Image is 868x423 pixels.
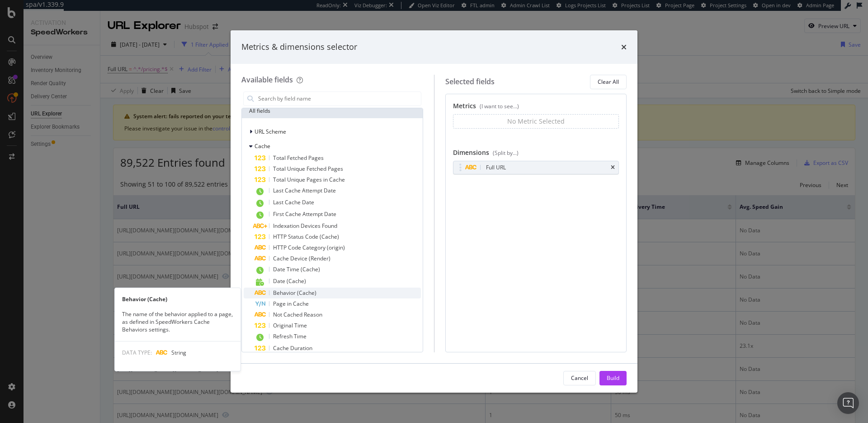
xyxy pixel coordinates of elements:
span: Cache [255,142,270,150]
span: Cache Duration [273,344,312,352]
div: Behavior (Cache) [115,295,241,303]
span: First Cache Attempt Date [273,210,336,218]
div: Cancel [571,374,588,382]
div: times [611,165,615,170]
span: Last Cache Attempt Date [273,187,336,194]
span: Date Time (Cache) [273,265,320,273]
div: Metrics [453,101,619,114]
span: Behavior (Cache) [273,289,316,297]
div: modal [231,30,637,393]
div: Dimensions [453,148,619,161]
div: Metrics & dimensions selector [241,41,357,53]
span: Date (Cache) [273,277,306,285]
button: Build [599,371,627,385]
div: Available fields [241,75,293,85]
span: Total Unique Pages in Cache [273,176,345,183]
div: Selected fields [445,77,495,87]
span: Cache Device (Render) [273,255,330,262]
div: All fields [242,104,423,118]
span: HTTP Status Code (Cache) [273,233,339,240]
span: Total Unique Fetched Pages [273,165,343,173]
div: No Metric Selected [507,117,565,126]
span: Total Fetched Pages [273,154,324,162]
span: Refresh Time [273,332,307,340]
div: Clear All [598,78,619,86]
div: Open Intercom Messenger [837,392,859,414]
div: Full URLtimes [453,161,619,174]
div: (I want to see...) [480,102,519,110]
span: URL Scheme [255,128,286,135]
span: Not Cached Reason [273,311,322,318]
div: Build [607,374,619,382]
button: Clear All [590,75,627,89]
input: Search by field name [257,92,421,106]
button: Cancel [563,371,596,385]
div: The name of the behavior applied to a page, as defined in SpeedWorkers Cache Behaviors settings. [115,310,241,333]
div: (Split by...) [493,149,519,157]
span: Page in Cache [273,300,309,308]
span: HTTP Code Category (origin) [273,244,345,251]
span: Last Cache Date [273,198,314,206]
div: times [621,41,627,53]
span: Original Time [273,322,307,329]
div: Full URL [486,163,506,172]
span: Indexation Devices Found [273,222,337,230]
